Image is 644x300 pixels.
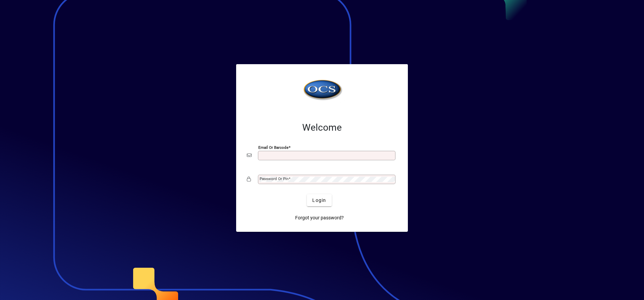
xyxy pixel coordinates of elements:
a: Forgot your password? [292,212,346,224]
mat-label: Email or Barcode [258,145,288,150]
span: Login [312,197,326,204]
mat-label: Password or Pin [260,176,288,181]
span: Forgot your password? [295,214,344,221]
h2: Welcome [247,122,397,133]
button: Login [307,194,331,206]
